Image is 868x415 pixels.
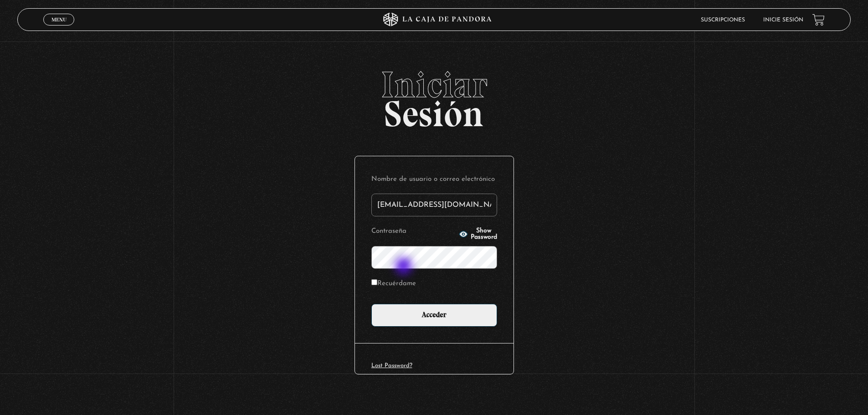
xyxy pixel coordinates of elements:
span: Cerrar [48,25,70,31]
label: Nombre de usuario o correo electrónico [371,173,497,187]
span: Menu [51,17,67,22]
a: Lost Password? [371,363,412,369]
a: Inicie sesión [763,17,803,23]
label: Contraseña [371,225,456,239]
span: Show Password [471,228,497,241]
button: Show Password [459,228,497,241]
a: View your shopping cart [812,14,825,26]
h2: Sesión [17,67,851,125]
a: Suscripciones [701,17,745,23]
span: Iniciar [17,67,851,103]
label: Recuérdame [371,277,416,291]
input: Acceder [371,304,497,327]
input: Recuérdame [371,279,377,285]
